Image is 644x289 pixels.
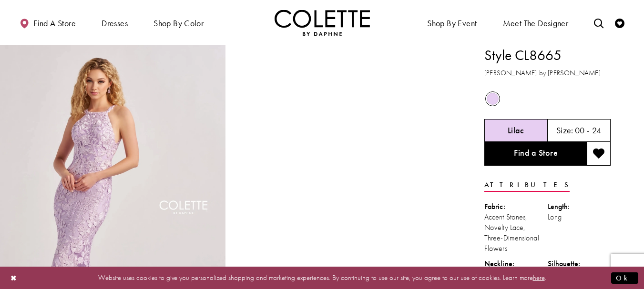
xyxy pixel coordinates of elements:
a: Find a store [17,10,78,36]
div: Accent Stones, Novelty Lace, Three-Dimensional Flowers [484,212,548,254]
img: Colette by Daphne [275,10,370,36]
a: Meet the designer [501,10,571,36]
div: Length: [548,201,611,212]
a: Check Wishlist [613,10,627,36]
h3: [PERSON_NAME] by [PERSON_NAME] [484,68,611,79]
button: Close Dialog [6,269,22,286]
span: Shop by color [151,10,206,36]
div: Fabric: [484,201,548,212]
button: Add to wishlist [587,142,611,166]
div: Lilac [484,90,501,107]
div: Product color controls state depends on size chosen [484,90,611,108]
a: Visit Home Page [275,10,370,36]
span: Dresses [99,10,130,36]
span: Dresses [102,19,128,28]
a: Toggle search [592,10,606,36]
button: Submit Dialog [611,272,638,284]
div: Neckline: [484,259,548,269]
span: Shop By Event [425,10,479,36]
span: Size: [556,125,573,136]
h5: Chosen color [508,126,524,135]
span: Find a store [33,19,76,28]
video: Style CL8665 Colette by Daphne #1 autoplay loop mute video [230,45,456,158]
span: Shop by color [153,19,204,28]
div: Silhouette: [548,259,611,269]
a: Attributes [484,178,570,192]
a: Find a Store [484,142,587,166]
span: Shop By Event [427,19,477,28]
h5: 00 - 24 [575,126,602,135]
div: Long [548,212,611,222]
p: Website uses cookies to give you personalized shopping and marketing experiences. By continuing t... [69,271,575,284]
a: here [533,273,545,282]
h1: Style CL8665 [484,45,611,65]
span: Meet the designer [503,19,569,28]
